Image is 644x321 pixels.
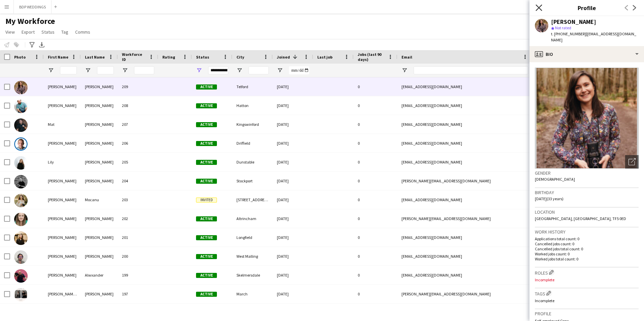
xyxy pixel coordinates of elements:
div: [DATE] [273,115,313,134]
span: Workforce ID [122,52,146,62]
div: [DATE] [273,153,313,171]
div: Mat [44,115,81,134]
span: Not rated [555,25,571,30]
img: Lisa Chabior-Warrender [14,81,28,94]
h3: Location [535,209,639,215]
div: [DATE] [273,134,313,152]
span: First Name [48,55,68,60]
div: Longfield [232,228,273,247]
span: | [EMAIL_ADDRESS][DOMAIN_NAME] [551,31,636,42]
div: [PERSON_NAME] [81,172,118,190]
p: Cancelled jobs count: 0 [535,241,639,246]
span: Jobs (last 90 days) [358,52,385,62]
app-action-btn: Advanced filters [28,41,36,49]
div: 204 [118,172,158,190]
div: [PERSON_NAME] [44,266,81,284]
span: [DEMOGRAPHIC_DATA] [535,177,575,182]
div: [PERSON_NAME] & [PERSON_NAME] [44,285,81,303]
a: Tag [59,28,71,36]
div: [PERSON_NAME] [81,228,118,247]
span: Active [196,254,217,259]
button: Open Filter Menu [277,67,283,73]
span: Invited [196,198,217,203]
div: [PERSON_NAME] [81,134,118,152]
img: Natalie Rawding [14,213,28,226]
div: Bio [529,46,644,62]
div: [DATE] [273,77,313,96]
button: Open Filter Menu [85,67,91,73]
div: [EMAIL_ADDRESS][DOMAIN_NAME] [397,115,532,134]
div: 0 [354,190,397,209]
div: [PERSON_NAME][EMAIL_ADDRESS][DOMAIN_NAME] [397,285,532,303]
input: City Filter Input [249,66,269,74]
div: 209 [118,77,158,96]
span: Last Name [85,55,105,60]
span: [GEOGRAPHIC_DATA], [GEOGRAPHIC_DATA], TF5 0ED [535,216,626,221]
p: Incomplete [535,298,639,303]
button: Open Filter Menu [122,67,128,73]
button: BDP WEDDINGS [14,0,52,13]
p: Worked jobs count: 0 [535,251,639,256]
div: [DATE] [273,285,313,303]
span: Active [196,216,217,221]
h3: Profile [529,3,644,12]
div: Telford [232,77,273,96]
div: 0 [354,228,397,247]
div: [PERSON_NAME] [81,115,118,134]
div: [EMAIL_ADDRESS][DOMAIN_NAME] [397,228,532,247]
a: Export [19,28,37,36]
div: 0 [354,115,397,134]
div: [PERSON_NAME] [81,285,118,303]
img: Emily & Jordan Richardson [14,288,28,301]
div: 0 [354,134,397,152]
div: [DATE] [273,266,313,284]
span: Active [196,122,217,127]
span: Email [401,55,412,60]
div: Mocanu [81,190,118,209]
img: Adam Harvey [14,231,28,245]
input: Last Name Filter Input [97,66,114,74]
h3: Work history [535,229,639,235]
div: [PERSON_NAME] [44,96,81,115]
div: 0 [354,153,397,171]
button: Open Filter Menu [196,67,202,73]
div: 0 [354,266,397,284]
p: Incomplete [535,277,639,282]
div: 0 [354,96,397,115]
h3: Gender [535,170,639,176]
div: [PERSON_NAME] [44,190,81,209]
div: [EMAIL_ADDRESS][DOMAIN_NAME] [397,96,532,115]
div: Kingswinford [232,115,273,134]
div: [DATE] [273,96,313,115]
img: Simon Wainwright [14,100,28,113]
div: [DATE] [273,228,313,247]
span: t. [PHONE_NUMBER] [551,31,586,36]
input: Workforce ID Filter Input [134,66,154,74]
div: 208 [118,96,158,115]
input: Joined Filter Input [289,66,309,74]
span: Comms [75,29,90,35]
img: Nicholas Leigh [14,137,28,151]
img: Mat James [14,118,28,132]
div: 0 [354,285,397,303]
div: 0 [354,247,397,265]
input: Email Filter Input [414,66,528,74]
div: Alwxander [81,266,118,284]
span: Active [196,273,217,278]
span: Active [196,141,217,146]
div: [PERSON_NAME] [81,247,118,265]
img: Crew avatar or photo [535,68,639,169]
a: View [3,28,18,36]
span: Joined [277,55,290,60]
div: 206 [118,134,158,152]
div: [DATE] [273,190,313,209]
span: Last job [317,55,332,60]
span: Tag [61,29,68,35]
p: Cancelled jobs total count: 0 [535,246,639,251]
div: 200 [118,247,158,265]
img: Roxana Mocanu [14,194,28,207]
div: March [232,285,273,303]
div: [EMAIL_ADDRESS][DOMAIN_NAME] [397,247,532,265]
div: 202 [118,209,158,228]
div: Altrincham [232,209,273,228]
